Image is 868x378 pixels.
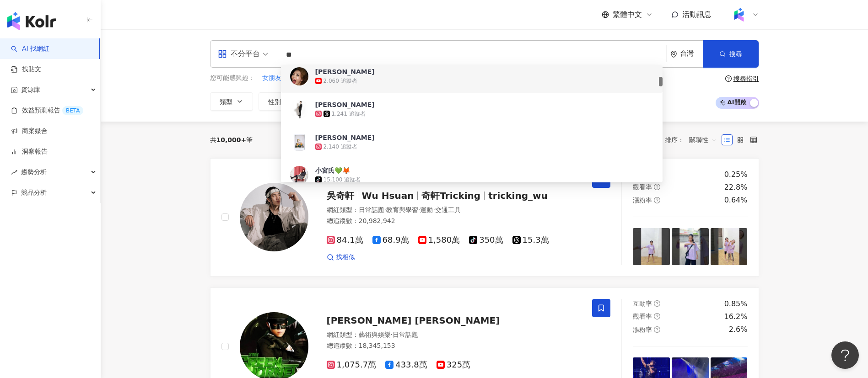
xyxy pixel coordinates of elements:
div: [PERSON_NAME] [315,133,375,142]
span: 觀看率 [633,313,652,320]
div: 網紅類型 ： [327,330,582,340]
span: 日常話題 [359,206,384,213]
div: 總追蹤數 ： 18,345,153 [327,341,582,351]
span: Wu Hsuan [362,190,414,201]
button: 女朋友 [262,73,282,83]
div: 小宮氏💚🦊 [315,166,350,175]
span: 女朋友 [262,74,281,83]
div: [PERSON_NAME] [315,100,375,109]
span: · [433,206,435,213]
span: 趨勢分析 [21,162,47,182]
span: 觀看率 [633,183,652,191]
span: 奇軒Tricking [421,190,480,201]
img: KOL Avatar [290,67,308,85]
span: 活動訊息 [682,10,712,19]
img: KOL Avatar [290,133,308,151]
span: 日常話題 [393,331,418,338]
span: 繁體中文 [613,10,642,20]
span: 關聯性 [689,133,717,147]
span: 1,580萬 [418,235,460,245]
a: 找貼文 [11,65,41,74]
span: rise [11,169,17,176]
span: 競品分析 [21,182,47,203]
span: 類型 [220,98,232,106]
span: question-circle [654,300,660,307]
div: 2,140 追蹤者 [323,143,357,151]
div: 2.6% [729,325,748,335]
span: 325萬 [437,360,470,370]
div: 總追蹤數 ： 20,982,942 [327,217,582,226]
span: 10,000+ [216,136,247,144]
span: 互動率 [633,300,652,307]
span: 漲粉率 [633,197,652,204]
img: KOL Avatar [240,183,308,251]
span: 433.8萬 [385,360,427,370]
a: searchAI 找網紅 [11,44,49,53]
span: [PERSON_NAME] [PERSON_NAME] [327,315,500,326]
span: 您可能感興趣： [210,74,255,83]
span: 找相似 [336,253,355,262]
span: question-circle [654,326,660,333]
button: 類型 [210,92,253,111]
span: 350萬 [469,235,503,245]
div: 22.8% [724,182,748,192]
img: post-image [672,228,709,265]
span: 交通工具 [435,206,461,213]
span: 藝術與娛樂 [359,331,391,338]
div: 0.25% [724,170,748,180]
span: tricking_wu [488,190,548,201]
img: post-image [633,228,670,265]
div: 搜尋指引 [733,75,759,82]
span: 性別 [268,98,281,106]
iframe: Help Scout Beacon - Open [831,341,859,369]
div: 0.64% [724,195,748,205]
a: KOL Avatar吳奇軒Wu Hsuan奇軒Trickingtricking_wu網紅類型：日常話題·教育與學習·運動·交通工具總追蹤數：20,982,94284.1萬68.9萬1,580萬3... [210,158,759,277]
span: 運動 [420,206,433,213]
div: 台灣 [680,50,703,58]
span: question-circle [654,184,660,190]
span: 84.1萬 [327,235,363,245]
a: 商案媒合 [11,127,48,136]
span: 搜尋 [729,50,742,58]
span: environment [670,51,677,58]
div: 1,241 追蹤者 [332,110,366,118]
div: 共 筆 [210,136,253,144]
a: 效益預測報告BETA [11,106,83,115]
div: [PERSON_NAME] [315,67,375,76]
span: question-circle [725,75,732,82]
span: question-circle [654,313,660,319]
span: 68.9萬 [372,235,409,245]
span: 教育與學習 [386,206,418,213]
a: 洞察報告 [11,147,48,156]
div: 15,100 追蹤者 [323,176,361,184]
img: KOL Avatar [290,100,308,118]
img: KOL Avatar [290,166,308,184]
img: Kolr%20app%20icon%20%281%29.png [730,6,748,23]
span: 15.3萬 [512,235,549,245]
div: 0.85% [724,299,748,309]
div: 不分平台 [218,47,260,61]
a: 找相似 [327,253,355,262]
span: · [418,206,420,213]
img: post-image [711,228,748,265]
div: 排序： [665,133,722,147]
span: 吳奇軒 [327,190,354,201]
span: · [384,206,386,213]
span: · [391,331,393,338]
span: question-circle [654,197,660,203]
span: appstore [218,49,227,59]
button: 性別 [259,92,302,111]
span: 資源庫 [21,80,40,100]
div: 網紅類型 ： [327,206,582,215]
div: 16.2% [724,312,748,322]
button: 搜尋 [703,40,759,68]
img: logo [7,12,56,30]
span: 1,075.7萬 [327,360,377,370]
div: 2,060 追蹤者 [323,77,357,85]
span: 漲粉率 [633,326,652,333]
